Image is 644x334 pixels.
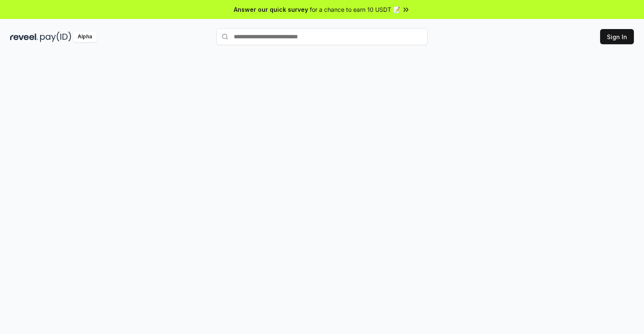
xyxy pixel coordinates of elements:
[10,32,38,42] img: reveel_dark
[234,5,308,14] span: Answer our quick survey
[73,32,97,42] div: Alpha
[40,32,71,42] img: pay_id
[600,29,634,44] button: Sign In
[310,5,400,14] span: for a chance to earn 10 USDT 📝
